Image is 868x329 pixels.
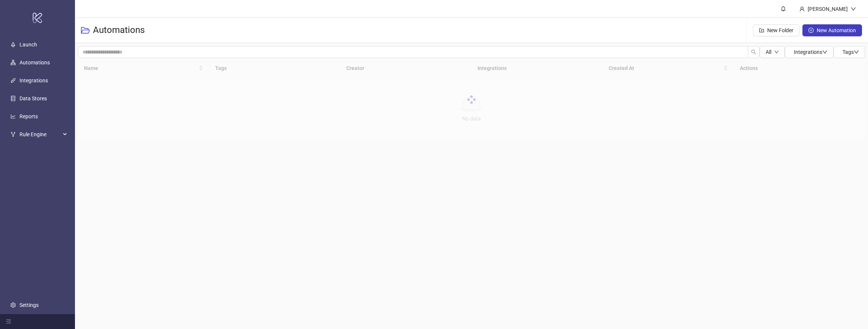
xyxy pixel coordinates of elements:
span: down [854,49,859,55]
span: folder-add [759,28,764,33]
span: Tags [843,49,859,55]
span: search [751,49,756,55]
span: All [766,49,771,55]
span: New Folder [767,27,793,33]
span: down [851,6,856,12]
a: Automations [19,60,50,66]
span: bell [781,6,786,11]
span: folder-open [81,26,90,35]
button: New Folder [753,24,799,36]
button: Alldown [760,46,785,58]
a: Launch [19,42,37,48]
span: down [774,50,779,54]
span: menu-fold [6,319,11,324]
span: Integrations [794,49,828,55]
a: Integrations [19,77,48,83]
a: Settings [19,302,39,308]
a: Reports [19,113,38,119]
h3: Automations [93,24,145,36]
div: [PERSON_NAME] [805,5,851,13]
span: Rule Engine [19,127,61,142]
span: user [799,6,805,12]
span: New Automation [817,27,856,33]
a: Data Stores [19,95,47,101]
span: plus-circle [808,28,814,33]
button: New Automation [802,24,862,36]
button: Integrationsdown [785,46,834,58]
span: fork [10,132,16,137]
span: down [822,49,828,55]
button: Tagsdown [834,46,865,58]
